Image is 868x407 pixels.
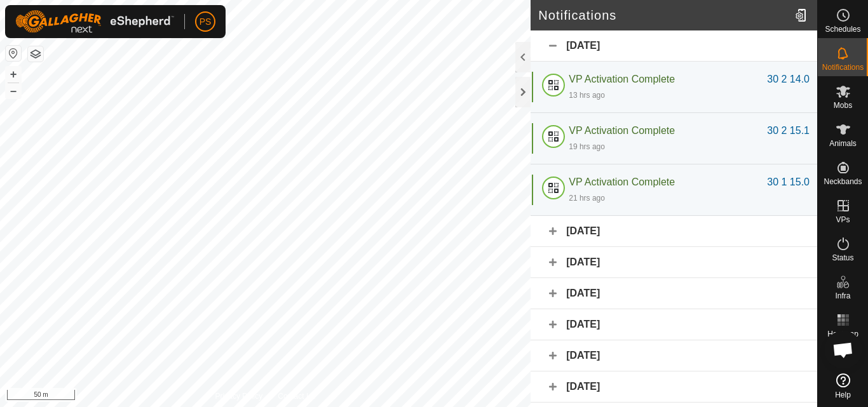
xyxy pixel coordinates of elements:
[531,278,817,309] div: [DATE]
[6,46,21,61] button: Reset Map
[569,141,605,152] div: 19 hrs ago
[200,15,212,29] span: PS
[835,292,850,300] span: Infra
[6,83,21,98] button: –
[6,67,21,82] button: +
[824,178,862,185] span: Neckbands
[538,8,790,23] h2: Notifications
[531,371,817,403] div: [DATE]
[569,192,605,204] div: 21 hrs ago
[569,90,605,101] div: 13 hrs ago
[531,247,817,278] div: [DATE]
[835,391,851,399] span: Help
[822,63,864,71] span: Notifications
[531,216,817,247] div: [DATE]
[825,25,860,33] span: Schedules
[832,254,853,262] span: Status
[836,216,850,224] span: VPs
[827,330,858,338] span: Heatmap
[531,309,817,340] div: [DATE]
[569,125,675,136] span: VP Activation Complete
[829,140,857,147] span: Animals
[569,74,675,84] span: VP Activation Complete
[28,46,43,62] button: Map Layers
[531,30,817,62] div: [DATE]
[767,123,810,138] div: 30 2 15.1
[767,72,810,87] div: 30 2 14.0
[834,102,852,109] span: Mobs
[818,368,868,404] a: Help
[278,390,315,402] a: Contact Us
[531,340,817,371] div: [DATE]
[824,331,862,369] div: Open chat
[15,10,174,33] img: Gallagher Logo
[569,177,675,187] span: VP Activation Complete
[215,390,263,402] a: Privacy Policy
[767,175,810,190] div: 30 1 15.0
